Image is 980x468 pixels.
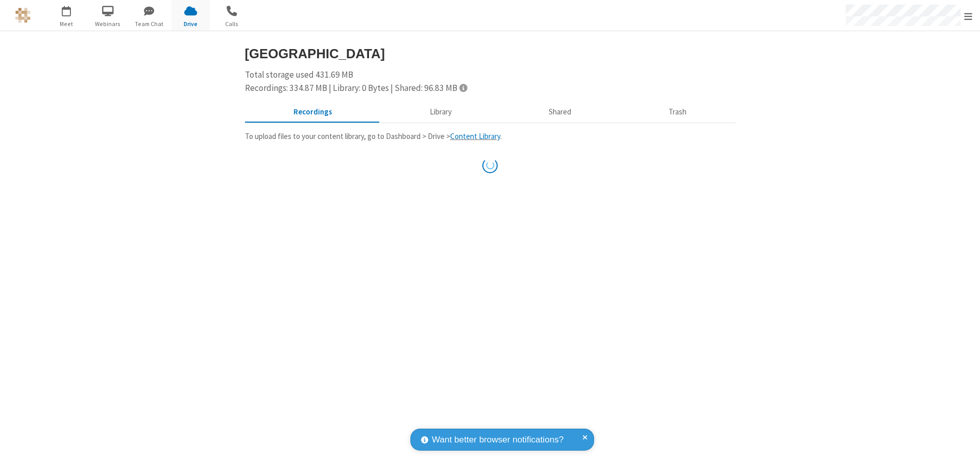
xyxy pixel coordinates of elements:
button: Recorded meetings [245,103,381,122]
a: Content Library [450,131,500,141]
span: Webinars [89,19,127,29]
span: Calls [213,19,251,29]
span: Want better browser notifications? [432,433,563,447]
span: Team Chat [130,19,168,29]
button: Shared during meetings [500,103,620,122]
span: Meet [47,19,86,29]
span: Totals displayed include files that have been moved to the trash. [459,83,467,92]
img: QA Selenium DO NOT DELETE OR CHANGE [15,8,31,23]
p: To upload files to your content library, go to Dashboard > Drive > . [245,131,736,143]
button: Content library [381,103,500,122]
h3: [GEOGRAPHIC_DATA] [245,46,736,61]
span: Drive [171,19,210,29]
div: Total storage used 431.69 MB [245,68,736,95]
div: Recordings: 334.87 MB | Library: 0 Bytes | Shared: 96.83 MB [245,82,736,95]
button: Trash [620,103,736,122]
